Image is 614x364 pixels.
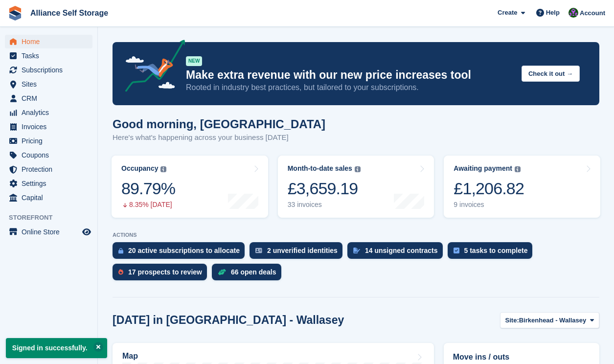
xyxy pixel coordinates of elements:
a: menu [5,134,92,148]
a: menu [5,177,92,190]
div: NEW [186,56,202,66]
span: Help [546,8,560,18]
img: icon-info-grey-7440780725fd019a000dd9b08b2336e03edf1995a4989e88bcd33f0948082b44.svg [515,166,521,172]
img: deal-1b604bf984904fb50ccaf53a9ad4b4a5d6e5aea283cecdc64d6e3604feb123c2.svg [218,269,226,275]
a: menu [5,120,92,134]
span: Create [498,8,517,18]
p: ACTIONS [113,232,599,238]
span: Protection [22,162,80,176]
a: 2 unverified identities [250,242,347,264]
span: Online Store [22,225,80,239]
div: Occupancy [121,164,158,173]
a: 17 prospects to review [113,264,212,285]
p: Make extra revenue with our new price increases tool [186,68,514,82]
span: Birkenhead - Wallasey [519,316,587,325]
span: Pricing [22,134,80,148]
button: Check it out → [522,66,580,82]
img: verify_identity-adf6edd0f0f0b5bbfe63781bf79b02c33cf7c696d77639b501bdc392416b5a36.svg [255,248,262,253]
h2: [DATE] in [GEOGRAPHIC_DATA] - Wallasey [113,314,344,327]
span: Subscriptions [22,63,80,77]
div: 66 open deals [231,268,276,276]
a: Alliance Self Storage [26,5,112,21]
div: £1,206.82 [454,179,524,199]
a: menu [5,91,92,105]
a: 14 unsigned contracts [347,242,448,264]
p: Here's what's happening across your business [DATE] [113,132,325,143]
div: 89.79% [121,179,175,199]
p: Signed in successfully. [6,338,107,358]
a: menu [5,77,92,91]
span: Invoices [22,120,80,134]
span: Capital [22,191,80,205]
div: 33 invoices [288,201,361,209]
div: 9 invoices [454,201,524,209]
img: active_subscription_to_allocate_icon-d502201f5373d7db506a760aba3b589e785aa758c864c3986d89f69b8ff3... [118,248,123,254]
a: Awaiting payment £1,206.82 9 invoices [444,156,600,218]
div: 8.35% [DATE] [121,201,175,209]
a: 20 active subscriptions to allocate [113,242,250,264]
span: Coupons [22,148,80,162]
img: price-adjustments-announcement-icon-8257ccfd72463d97f412b2fc003d46551f7dbcb40ab6d574587a9cd5c0d94... [117,40,185,95]
div: 5 tasks to complete [464,247,528,254]
a: Preview store [81,226,92,238]
span: Sites [22,77,80,91]
a: Occupancy 89.79% 8.35% [DATE] [112,156,268,218]
a: menu [5,49,92,63]
div: 17 prospects to review [128,268,202,276]
h2: Map [122,352,138,361]
div: 14 unsigned contracts [365,247,438,254]
span: Home [22,35,80,48]
a: 66 open deals [212,264,286,285]
a: 5 tasks to complete [448,242,538,264]
a: menu [5,63,92,77]
img: prospect-51fa495bee0391a8d652442698ab0144808aea92771e9ea1ae160a38d050c398.svg [118,269,123,275]
span: Account [580,8,605,18]
h2: Move ins / outs [453,351,590,363]
span: Settings [22,177,80,190]
img: icon-info-grey-7440780725fd019a000dd9b08b2336e03edf1995a4989e88bcd33f0948082b44.svg [355,166,361,172]
div: Awaiting payment [454,164,512,173]
span: Site: [505,316,519,325]
a: menu [5,191,92,205]
h1: Good morning, [GEOGRAPHIC_DATA] [113,117,325,131]
img: Romilly Norton [569,8,578,18]
span: Analytics [22,106,80,119]
span: CRM [22,91,80,105]
a: menu [5,35,92,48]
span: Tasks [22,49,80,63]
a: menu [5,162,92,176]
div: 20 active subscriptions to allocate [128,247,240,254]
div: 2 unverified identities [267,247,338,254]
img: contract_signature_icon-13c848040528278c33f63329250d36e43548de30e8caae1d1a13099fd9432cc5.svg [353,248,360,253]
span: Storefront [9,213,97,223]
p: Rooted in industry best practices, but tailored to your subscriptions. [186,82,514,93]
img: icon-info-grey-7440780725fd019a000dd9b08b2336e03edf1995a4989e88bcd33f0948082b44.svg [160,166,166,172]
img: task-75834270c22a3079a89374b754ae025e5fb1db73e45f91037f5363f120a921f8.svg [454,248,459,253]
a: menu [5,106,92,119]
a: menu [5,225,92,239]
div: £3,659.19 [288,179,361,199]
a: menu [5,148,92,162]
a: Month-to-date sales £3,659.19 33 invoices [278,156,434,218]
button: Site: Birkenhead - Wallasey [500,312,599,328]
div: Month-to-date sales [288,164,352,173]
img: stora-icon-8386f47178a22dfd0bd8f6a31ec36ba5ce8667c1dd55bd0f319d3a0aa187defe.svg [8,6,23,21]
